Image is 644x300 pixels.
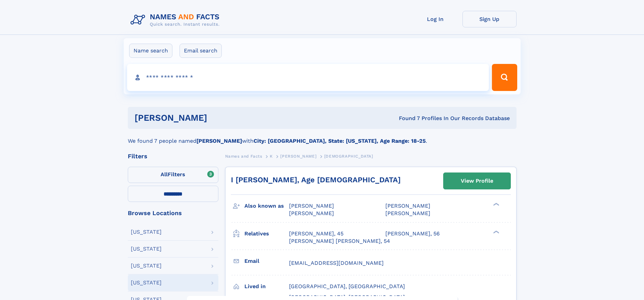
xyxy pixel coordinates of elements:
div: ❯ [492,202,500,207]
span: [EMAIL_ADDRESS][DOMAIN_NAME] [289,260,384,266]
span: [PERSON_NAME] [289,210,334,216]
a: Log In [408,11,462,27]
a: Sign Up [462,11,517,27]
span: K [270,154,273,159]
label: Name search [129,44,172,58]
span: All [161,171,168,178]
a: View Profile [444,173,510,189]
div: Filters [128,153,218,159]
a: [PERSON_NAME] [280,152,316,160]
span: [PERSON_NAME] [289,203,334,209]
a: I [PERSON_NAME], Age [DEMOGRAPHIC_DATA] [231,176,401,184]
div: [US_STATE] [131,280,162,285]
h1: [PERSON_NAME] [135,114,303,122]
h3: Also known as [244,200,289,212]
b: [PERSON_NAME] [196,138,242,144]
div: Browse Locations [128,210,218,216]
div: Found 7 Profiles In Our Records Database [303,115,510,122]
div: We found 7 people named with . [128,129,517,145]
div: [US_STATE] [131,229,162,235]
span: [GEOGRAPHIC_DATA], [GEOGRAPHIC_DATA] [289,283,405,290]
a: Names and Facts [225,152,262,160]
b: City: [GEOGRAPHIC_DATA], State: [US_STATE], Age Range: 18-25 [254,138,426,144]
h3: Email [244,255,289,267]
span: [PERSON_NAME] [385,203,430,209]
button: Search Button [492,64,517,91]
a: [PERSON_NAME] [PERSON_NAME], 54 [289,237,390,245]
a: K [270,152,273,160]
label: Email search [180,44,222,58]
span: [PERSON_NAME] [385,210,430,216]
div: [US_STATE] [131,263,162,269]
span: [PERSON_NAME] [280,154,316,159]
div: View Profile [461,173,493,189]
div: ❯ [492,230,500,234]
a: [PERSON_NAME], 56 [385,230,440,237]
h3: Lived in [244,281,289,292]
h3: Relatives [244,228,289,239]
input: search input [127,64,489,91]
div: [US_STATE] [131,246,162,252]
a: [PERSON_NAME], 45 [289,230,343,237]
img: Logo Names and Facts [128,11,225,29]
label: Filters [128,167,218,183]
span: [DEMOGRAPHIC_DATA] [324,154,373,159]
